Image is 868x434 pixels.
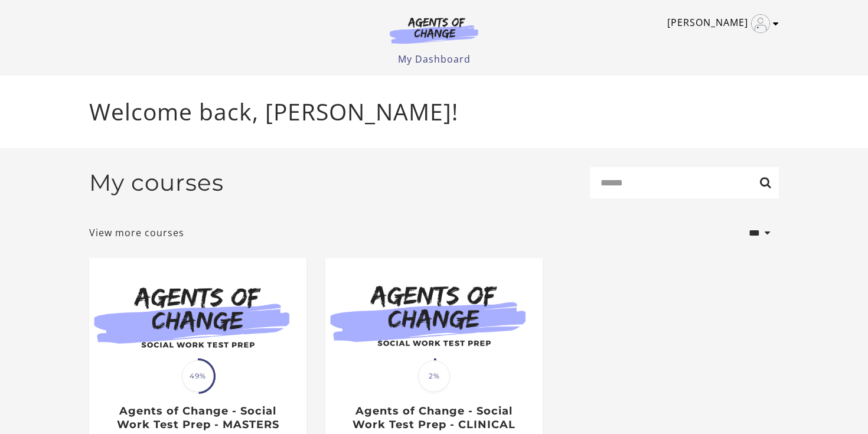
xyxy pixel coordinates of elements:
a: Toggle menu [667,14,773,33]
img: Agents of Change Logo [377,17,491,44]
h3: Agents of Change - Social Work Test Prep - CLINICAL [338,404,530,431]
h3: Agents of Change - Social Work Test Prep - MASTERS [102,404,293,431]
p: Welcome back, [PERSON_NAME]! [89,94,779,129]
h2: My courses [89,169,224,197]
a: View more courses [89,226,184,240]
a: My Dashboard [398,53,471,66]
span: 2% [418,360,450,392]
span: 49% [182,360,214,392]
